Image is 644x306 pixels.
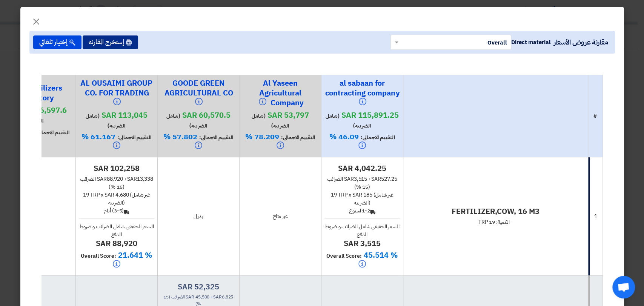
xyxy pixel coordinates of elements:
[326,112,371,130] span: (شامل الضريبه)
[105,191,129,199] span: sar 4,680
[83,35,138,49] button: إستخرج المقارنه
[361,134,395,141] span: التقييم الاجمالي:
[81,252,116,260] span: Overall Score:
[127,175,137,183] span: sar
[161,282,236,292] h4: sar 52,325
[161,78,236,108] h4: GOODE GREEN AGRICULTURAL CO
[213,294,222,300] span: sar
[324,175,400,191] div: 3,515 + 527.25 الضرائب (15 %)
[35,129,69,137] span: التقييم الاجمالي:
[161,212,236,220] div: بديل
[245,131,279,142] span: 78.209 %
[108,191,150,207] span: (غير شامل الضريبه)
[243,212,318,220] div: غير متاح
[478,218,513,226] span: - الكمية: 19 TRP
[329,131,359,142] span: 46.09 %
[325,223,400,238] span: السعر الحقيقي شامل الضرائب و ضروط الدفع
[243,78,318,108] h4: Al Yaseen Agricultural Company
[79,175,154,191] div: 88,920 + 13,338 الضرائب (15 %)
[324,78,400,108] h4: al sabaan for contracting company
[18,105,67,116] span: sar 36,597.6
[364,249,398,261] span: 45.514 %
[612,276,635,298] div: Open chat
[117,134,151,141] span: التقييم الاجمالي:
[553,37,608,47] span: مقارنة عروض الأسعار
[324,163,400,173] h4: sar 4,042.25
[79,163,154,173] h4: sar 102,258
[26,12,47,27] button: Close
[32,10,41,32] span: ×
[338,191,352,199] span: TRP x
[163,131,197,142] span: 57.802 %
[344,175,354,183] span: sar
[182,109,231,121] span: sar 60,570.5
[588,75,603,157] th: #
[118,249,152,261] span: 21.641 %
[371,175,381,183] span: sar
[79,223,154,238] span: السعر الحقيقي شامل الضرائب و ضروط الدفع
[86,112,126,130] span: (شامل الضريبه)
[79,207,154,215] div: (3-5) أيام
[79,238,154,248] h4: sar 88,920
[331,191,337,199] span: 19
[83,191,89,199] span: 19
[281,134,315,141] span: التقييم الاجمالي:
[354,191,393,207] span: (غير شامل الضريبه)
[267,109,309,121] span: sar 53,797
[97,175,107,183] span: sar
[199,134,233,141] span: التقييم الاجمالي:
[326,252,362,260] span: Overall Score:
[324,238,400,248] h4: sar 3,515
[101,109,148,121] span: sar 113,045
[90,191,104,199] span: TRP x
[406,206,585,216] h4: FERTILIZER,COW, 16 M3
[81,131,115,142] span: 61.167 %
[352,191,372,199] span: sar 185
[166,112,207,130] span: (شامل الضريبه)
[324,207,400,215] div: 1-2 اسبوع
[341,109,399,121] span: sar 115,891.25
[33,35,81,49] button: إختيار تلقائي
[79,78,154,108] h4: AL OUSAIMI GROUP CO. FOR TRADING
[588,157,603,275] td: 1
[252,112,289,130] span: (شامل الضريبه)
[511,38,551,46] span: Direct material
[186,294,194,300] span: sar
